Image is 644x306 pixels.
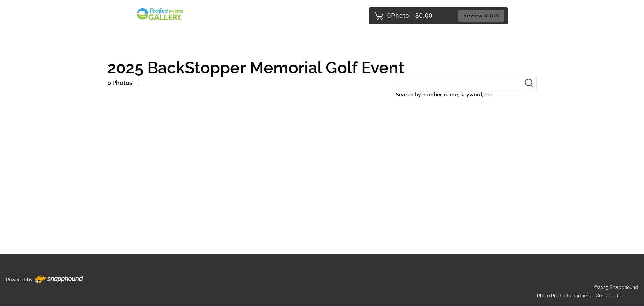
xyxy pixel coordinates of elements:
span: | [412,12,414,19]
a: Review & Get [458,10,506,22]
label: Search by number, name, keyword, etc. [396,90,537,99]
p: Powered by [6,276,33,284]
p: 0 $0.00 [387,10,433,21]
p: ©2025 Snapphound [594,283,638,292]
img: Snapphound Logo [136,7,184,21]
span: Photo [391,10,409,21]
a: Contact Us [596,293,621,298]
p: 0 Photos [107,78,132,88]
button: Review & Get [458,10,504,22]
h1: 2025 BackStopper Memorial Golf Event [107,59,537,76]
a: Photo Products Partners [537,293,591,298]
img: Footer [34,275,83,283]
